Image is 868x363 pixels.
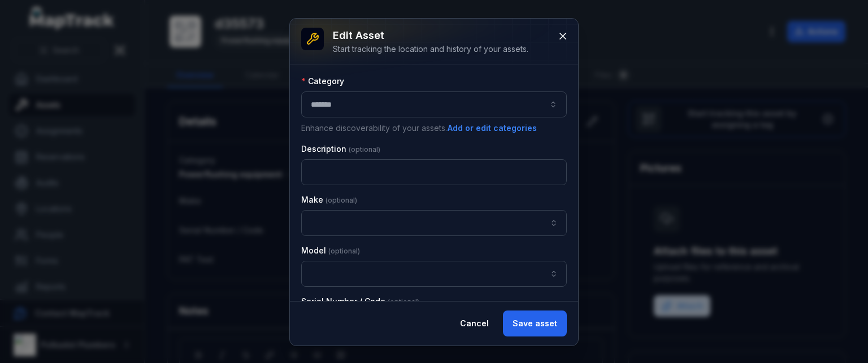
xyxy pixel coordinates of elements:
input: asset-edit:cf[6fab0648-4bb5-4492-ab1f-bf9699b945ec]-label [301,210,567,236]
label: Description [301,143,380,155]
button: Add or edit categories [447,122,537,134]
div: Start tracking the location and history of your assets. [333,43,528,55]
input: asset-edit:cf[df5a5296-4b14-4152-beeb-0fe3bd2cb406]-label [301,261,567,287]
p: Enhance discoverability of your assets. [301,122,567,134]
label: Category [301,76,344,87]
button: Cancel [450,310,498,336]
label: Model [301,245,360,256]
label: Make [301,194,357,205]
label: Serial Number / Code [301,296,419,307]
button: Save asset [503,310,567,336]
h3: Edit asset [333,28,528,43]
